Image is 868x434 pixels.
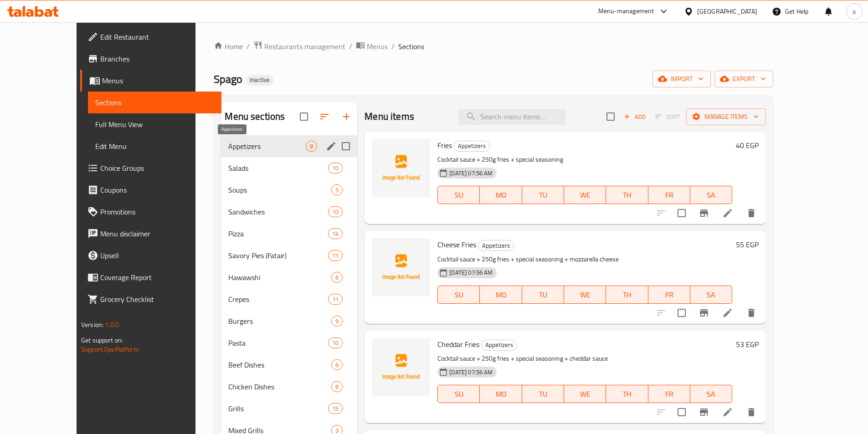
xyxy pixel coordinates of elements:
span: Add [622,112,647,122]
button: FR [648,286,690,304]
button: MO [480,385,522,403]
a: Edit menu item [722,208,733,219]
div: items [328,228,343,239]
a: Grocery Checklist [80,288,221,310]
button: export [714,71,773,87]
span: Version: [81,319,103,331]
div: items [331,316,343,327]
button: WE [564,186,606,204]
div: items [328,337,343,348]
span: 14 [329,230,342,238]
div: items [331,359,343,370]
img: Cheese Fries [372,238,430,296]
span: 9 [332,317,342,326]
div: Menu-management [598,6,654,17]
a: Branches [80,48,221,70]
button: delete [740,202,762,224]
span: 5 [332,186,342,194]
a: Edit menu item [722,407,733,418]
button: Add [620,110,649,124]
span: FR [652,288,687,301]
span: [DATE] 07:56 AM [446,368,496,377]
span: Menu disclaimer [100,228,214,239]
div: Crepes11 [221,288,357,310]
div: items [328,163,343,174]
div: Burgers [228,316,331,327]
span: MO [483,189,518,202]
span: Branches [100,53,214,64]
span: [DATE] 07:56 AM [446,268,496,277]
div: Savory Pies (Fatair)11 [221,245,357,266]
div: Beef Dishes [228,359,331,370]
span: Manage items [693,111,759,123]
button: Manage items [686,108,766,125]
span: TU [526,189,560,202]
span: Select to update [672,403,691,422]
span: Cheese Fries [437,238,476,251]
span: Pasta [228,337,328,348]
div: items [328,250,343,261]
span: Sort sections [313,106,335,128]
span: Edit Menu [95,141,214,152]
span: WE [568,388,602,401]
span: Pizza [228,228,328,239]
span: Chicken Dishes [228,381,331,392]
span: Spago [214,69,242,89]
span: SU [442,288,476,301]
a: Menus [80,70,221,92]
div: Burgers9 [221,310,357,332]
a: Coverage Report [80,266,221,288]
div: items [328,294,343,305]
div: Grills15 [221,398,357,419]
div: Appetizers8edit [221,135,357,157]
span: 10 [329,208,342,216]
span: SU [442,388,476,401]
span: FR [652,189,687,202]
button: FR [648,385,690,403]
button: Branch-specific-item [693,202,715,224]
a: Sections [88,92,221,113]
button: SA [690,186,732,204]
span: Savory Pies (Fatair) [228,250,328,261]
span: Inactive [246,76,273,84]
span: Coverage Report [100,272,214,283]
span: 6 [332,361,342,369]
a: Edit menu item [722,307,733,318]
a: Edit Menu [88,135,221,157]
span: 11 [329,295,342,304]
li: / [391,41,395,52]
img: Cheddar Fries [372,338,430,396]
button: TU [522,286,564,304]
button: delete [740,401,762,423]
span: Sections [95,97,214,108]
span: import [660,73,704,85]
a: Restaurants management [253,41,345,52]
li: / [349,41,352,52]
span: Appetizers [454,141,489,151]
span: 15 [329,404,342,413]
span: WE [568,189,602,202]
span: TU [526,388,560,401]
button: edit [324,139,338,153]
a: Upsell [80,245,221,266]
span: Upsell [100,250,214,261]
span: TH [610,189,644,202]
span: Select to update [672,303,691,322]
div: Hawawshi6 [221,266,357,288]
button: Branch-specific-item [693,302,715,324]
span: Add item [620,110,649,124]
button: Add section [335,106,357,128]
span: FR [652,388,687,401]
span: Menus [102,75,214,86]
span: Select section first [649,110,686,124]
div: Appetizers [478,240,514,251]
div: Sandwiches [228,206,328,217]
div: Crepes [228,294,328,305]
span: Hawawshi [228,272,331,283]
button: SU [437,286,480,304]
button: SU [437,186,480,204]
a: Coupons [80,179,221,201]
